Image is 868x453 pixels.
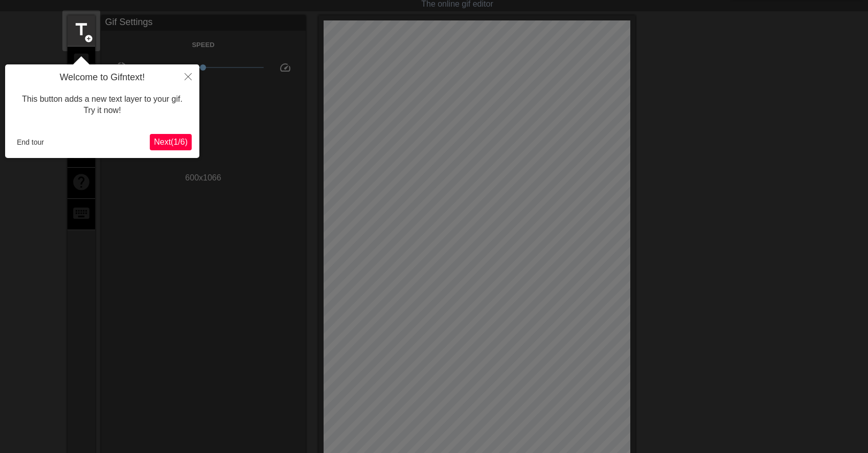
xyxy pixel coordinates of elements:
button: End tour [13,134,48,150]
button: Next [150,134,192,150]
button: Close [177,64,199,88]
h4: Welcome to Gifntext! [13,72,192,83]
div: This button adds a new text layer to your gif. Try it now! [13,83,192,127]
span: Next ( 1 / 6 ) [154,138,188,146]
